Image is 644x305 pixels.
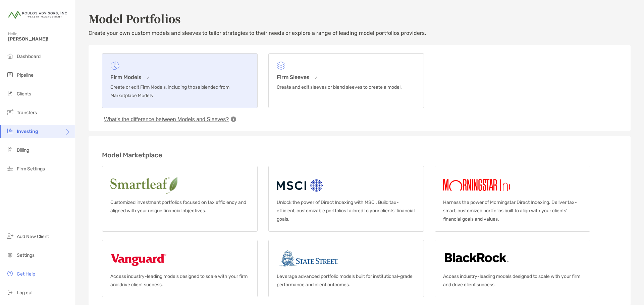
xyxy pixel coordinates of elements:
[89,29,631,37] p: Create your own custom models and sleeves to tailor strategies to their needs or explore a range ...
[17,72,34,78] span: Pipeline
[6,71,14,79] img: pipeline icon
[277,272,416,289] p: Leverage advanced portfolio models built for institutional-grade performance and client outcomes.
[6,127,14,135] img: investing icon
[110,74,249,80] h3: Firm Models
[6,251,14,259] img: settings icon
[17,147,29,153] span: Billing
[102,151,617,159] h3: Model Marketplace
[17,166,45,172] span: Firm Settings
[6,288,14,296] img: logout icon
[443,272,582,289] p: Access industry-leading models designed to scale with your firm and drive client success.
[110,272,249,289] p: Access industry-leading models designed to scale with your firm and drive client success.
[110,174,234,196] img: Smartleaf
[6,270,14,278] img: get-help icon
[102,240,258,297] a: VanguardAccess industry-leading models designed to scale with your firm and drive client success.
[268,53,424,108] a: Firm SleevesCreate and edit sleeves or blend sleeves to create a model.
[89,11,631,26] h2: Model Portfolios
[277,198,416,223] p: Unlock the power of Direct Indexing with MSCI. Build tax-efficient, customizable portfolios tailo...
[6,89,14,97] img: clients icon
[17,110,37,116] span: Transfers
[277,74,416,80] h3: Firm Sleeves
[110,83,249,100] p: Create or edit Firm Models, including those blended from Marketplace Models
[17,234,49,239] span: Add New Client
[443,248,510,270] img: Blackrock
[435,240,590,297] a: BlackrockAccess industry-leading models designed to scale with your firm and drive client success.
[277,174,324,196] img: MSCI
[268,166,424,232] a: MSCIUnlock the power of Direct Indexing with MSCI. Build tax-efficient, customizable portfolios t...
[17,54,41,59] span: Dashboard
[17,252,35,258] span: Settings
[6,232,14,240] img: add_new_client icon
[6,164,14,172] img: firm-settings icon
[110,198,249,215] p: Customized investment portfolios focused on tax efficiency and aligned with your unique financial...
[102,116,231,123] button: What’s the difference between Models and Sleeves?
[17,91,31,97] span: Clients
[435,166,590,232] a: MorningstarHarness the power of Morningstar Direct Indexing. Deliver tax-smart, customized portfo...
[17,129,38,134] span: Investing
[17,271,35,277] span: Get Help
[102,166,258,232] a: SmartleafCustomized investment portfolios focused on tax efficiency and aligned with your unique ...
[6,108,14,116] img: transfers icon
[6,52,14,60] img: dashboard icon
[268,240,424,297] a: State streetLeverage advanced portfolio models built for institutional-grade performance and clie...
[443,198,582,223] p: Harness the power of Morningstar Direct Indexing. Deliver tax-smart, customized portfolios built ...
[277,83,416,91] p: Create and edit sleeves or blend sleeves to create a model.
[102,53,258,108] a: Firm ModelsCreate or edit Firm Models, including those blended from Marketplace Models
[443,174,537,196] img: Morningstar
[6,146,14,154] img: billing icon
[277,248,341,270] img: State street
[17,290,33,296] span: Log out
[8,3,67,27] img: Zoe Logo
[110,248,167,270] img: Vanguard
[8,36,71,42] span: [PERSON_NAME]!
